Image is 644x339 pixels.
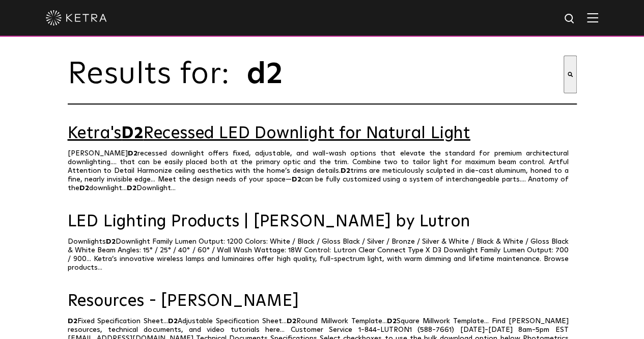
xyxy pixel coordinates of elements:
[292,176,301,183] span: D2
[68,59,241,90] span: Results for:
[122,125,144,142] span: D2
[79,185,89,192] span: D2
[68,238,577,272] p: Downlights Downlight Family Lumen Output: 1200 Colors: White / Black / Gloss Black / Silver / Bro...
[168,318,178,325] span: D2
[246,56,564,93] input: This is a search field with an auto-suggest feature attached.
[68,318,77,325] span: D2
[127,185,136,192] span: D2
[68,125,577,143] a: Ketra'sD2Recessed LED Downlight for Natural Light
[564,56,577,93] button: Search
[340,167,350,174] span: D2
[46,10,107,25] img: ketra-logo-2019-white
[587,13,598,22] img: Hamburger%20Nav.svg
[106,238,116,245] span: D2
[387,318,397,325] span: D2
[128,150,137,157] span: D2
[564,13,576,25] img: search icon
[68,293,577,310] a: Resources - [PERSON_NAME]
[68,213,577,231] a: LED Lighting Products | [PERSON_NAME] by Lutron
[68,149,577,193] p: [PERSON_NAME] recessed downlight offers fixed, adjustable, and wall-wash options that elevate the...
[287,318,296,325] span: D2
